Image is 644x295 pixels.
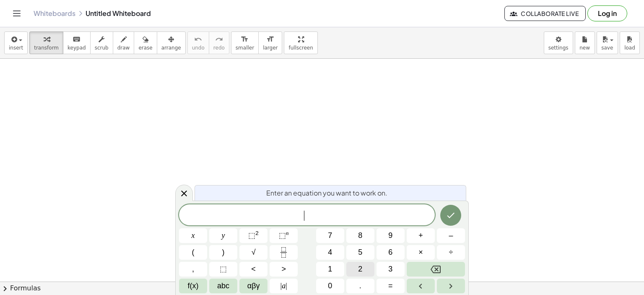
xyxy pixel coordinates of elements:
span: 1 [328,264,332,275]
button: y [209,228,237,243]
span: Enter an equation you want to work on. [266,188,387,198]
span: new [579,45,590,51]
button: Log in [587,5,627,21]
button: fullscreen [284,31,317,54]
span: 7 [328,230,332,241]
button: , [179,262,207,277]
span: | [286,282,287,290]
span: keypad [68,45,86,51]
button: 8 [346,228,374,243]
span: 2 [358,264,362,275]
span: save [601,45,613,51]
span: 8 [358,230,362,241]
button: Left arrow [407,279,435,293]
span: | [280,282,282,290]
button: Greater than [270,262,298,277]
button: undoundo [187,31,209,54]
button: save [597,31,618,54]
button: Toggle navigation [10,7,23,20]
button: erase [134,31,157,54]
span: 3 [388,264,392,275]
span: , [192,264,194,275]
button: Divide [437,245,465,260]
button: scrub [90,31,113,54]
button: Minus [437,228,465,243]
span: erase [138,45,152,51]
button: format_sizesmaller [231,31,259,54]
span: f(x) [188,280,199,292]
button: x [179,228,207,243]
i: format_size [266,34,274,44]
i: undo [194,34,202,44]
button: Superscript [270,228,298,243]
button: Plus [407,228,435,243]
span: √ [252,247,256,258]
span: undo [192,45,205,51]
button: Fraction [270,245,298,260]
button: Absolute value [270,279,298,293]
button: 2 [346,262,374,277]
span: × [418,247,423,258]
button: Square root [239,245,267,260]
button: Functions [179,279,207,293]
button: redoredo [209,31,229,54]
sup: 2 [255,230,259,236]
span: abc [217,280,229,292]
span: – [449,230,453,241]
button: Placeholder [209,262,237,277]
span: scrub [95,45,109,51]
a: Whiteboards [34,9,75,18]
span: 5 [358,247,362,258]
button: 6 [377,245,405,260]
button: insert [4,31,28,54]
span: Collaborate Live [512,10,579,17]
button: Right arrow [437,279,465,293]
button: 9 [377,228,405,243]
span: ) [222,247,225,258]
span: > [281,264,286,275]
button: Less than [239,262,267,277]
span: ⬚ [248,231,255,240]
span: ⬚ [279,231,286,240]
button: draw [113,31,135,54]
button: 1 [316,262,344,277]
span: ( [192,247,195,258]
span: αβγ [247,280,260,292]
span: fullscreen [288,45,313,51]
span: arrange [161,45,181,51]
span: load [624,45,635,51]
span: ÷ [449,247,453,258]
button: Backspace [407,262,465,277]
button: arrange [157,31,186,54]
button: Alphabet [209,279,237,293]
span: a [280,280,287,292]
span: 0 [328,280,332,292]
button: ) [209,245,237,260]
button: Times [407,245,435,260]
span: larger [263,45,278,51]
button: transform [29,31,63,54]
span: ⬚ [220,264,227,275]
span: 9 [388,230,392,241]
button: new [575,31,595,54]
button: 5 [346,245,374,260]
span: transform [34,45,59,51]
i: redo [215,34,223,44]
span: 4 [328,247,332,258]
button: 4 [316,245,344,260]
button: settings [544,31,573,54]
span: x [192,230,195,241]
button: ( [179,245,207,260]
span: draw [117,45,130,51]
i: keyboard [73,34,80,44]
span: . [359,280,361,292]
button: . [346,279,374,293]
i: format_size [241,34,249,44]
button: 0 [316,279,344,293]
button: keyboardkeypad [63,31,91,54]
button: 3 [377,262,405,277]
button: Collaborate Live [504,6,586,21]
button: Done [440,205,461,226]
button: format_sizelarger [258,31,282,54]
span: < [251,264,256,275]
